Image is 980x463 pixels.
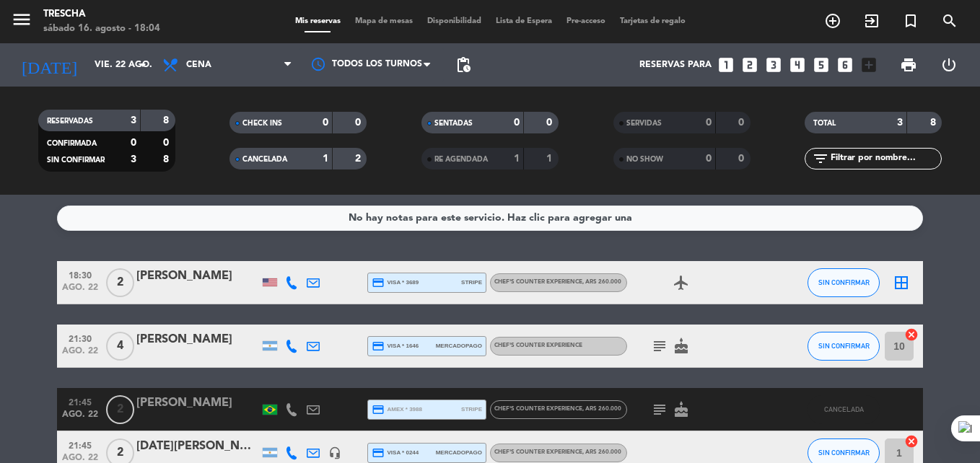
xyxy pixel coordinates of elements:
strong: 0 [323,118,328,128]
strong: 2 [355,154,364,164]
span: print [900,56,917,74]
span: SENTADAS [434,120,473,127]
span: Chef's Counter Experience [494,449,621,455]
span: SERVIDAS [626,120,662,127]
i: filter_list [812,150,829,167]
span: CANCELADA [242,156,287,163]
span: 21:45 [62,393,98,410]
i: looks_6 [836,56,854,74]
span: SIN CONFIRMAR [818,278,870,286]
i: turned_in_not [902,12,919,30]
span: Lista de Espera [489,17,559,25]
span: Reservas para [639,60,712,70]
span: mercadopago [436,448,482,457]
strong: 0 [706,118,712,128]
strong: 0 [546,118,555,128]
span: Chef's Counter Experience [494,279,621,285]
i: credit_card [372,403,385,416]
span: visa * 1646 [372,340,419,353]
span: 4 [106,332,134,361]
strong: 8 [163,154,172,164]
button: CANCELADA [808,395,880,424]
span: CHECK INS [242,120,282,127]
i: cake [673,401,690,418]
i: arrow_drop_down [134,56,152,74]
span: stripe [461,405,482,414]
i: power_settings_new [940,56,958,74]
i: airplanemode_active [673,274,690,291]
strong: 0 [131,138,136,148]
span: ago. 22 [62,346,98,363]
button: SIN CONFIRMAR [808,332,880,361]
i: credit_card [372,446,385,459]
span: CONFIRMADA [47,140,97,147]
strong: 3 [131,154,136,164]
span: 18:30 [62,266,98,283]
span: RE AGENDADA [434,156,488,163]
i: search [941,12,958,30]
span: SIN CONFIRMAR [818,342,870,350]
i: add_circle_outline [824,12,841,30]
strong: 0 [514,118,520,128]
strong: 0 [738,154,747,164]
div: [DATE][PERSON_NAME] [136,437,259,456]
span: ago. 22 [62,283,98,299]
i: credit_card [372,340,385,353]
span: pending_actions [455,56,472,74]
span: visa * 3689 [372,276,419,289]
i: subject [651,338,668,355]
span: Disponibilidad [420,17,489,25]
span: Chef's Counter Experience [494,343,582,348]
div: No hay notas para este servicio. Haz clic para agregar una [349,210,632,226]
i: exit_to_app [863,12,880,30]
span: ago. 22 [62,410,98,426]
span: Mapa de mesas [348,17,420,25]
span: , ARS 260.000 [582,449,621,455]
i: cake [673,338,690,355]
i: looks_two [740,56,759,74]
strong: 1 [546,154,555,164]
span: amex * 3988 [372,403,422,416]
span: CANCELADA [824,405,864,413]
strong: 3 [131,115,136,125]
input: Filtrar por nombre... [829,151,941,167]
span: RESERVADAS [47,118,93,125]
div: [PERSON_NAME] [136,267,259,286]
i: subject [651,401,668,418]
i: looks_one [717,56,735,74]
span: Cena [186,60,211,70]
strong: 3 [897,118,903,128]
span: , ARS 260.000 [582,406,621,412]
div: LOG OUT [929,43,969,87]
div: Trescha [43,7,160,22]
i: [DATE] [11,49,87,81]
span: TOTAL [813,120,836,127]
span: 21:30 [62,330,98,346]
span: 2 [106,268,134,297]
span: Mis reservas [288,17,348,25]
div: sábado 16. agosto - 18:04 [43,22,160,36]
span: mercadopago [436,341,482,350]
span: Chef's Counter Experience [494,406,621,412]
button: SIN CONFIRMAR [808,268,880,297]
span: 21:45 [62,436,98,453]
span: Pre-acceso [559,17,613,25]
i: looks_3 [764,56,783,74]
i: headset_mic [328,446,341,459]
i: looks_5 [812,56,831,74]
span: NO SHOW [626,156,663,163]
i: border_all [893,274,910,291]
strong: 1 [514,154,520,164]
span: stripe [461,278,482,287]
strong: 0 [706,154,712,164]
button: menu [11,9,32,35]
span: SIN CONFIRMAR [818,449,870,457]
div: [PERSON_NAME] [136,330,259,349]
strong: 0 [738,118,747,128]
span: visa * 0244 [372,446,419,459]
i: add_box [859,56,878,74]
i: cancel [904,327,919,342]
span: SIN CONFIRMAR [47,156,105,164]
i: credit_card [372,276,385,289]
span: Tarjetas de regalo [613,17,693,25]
